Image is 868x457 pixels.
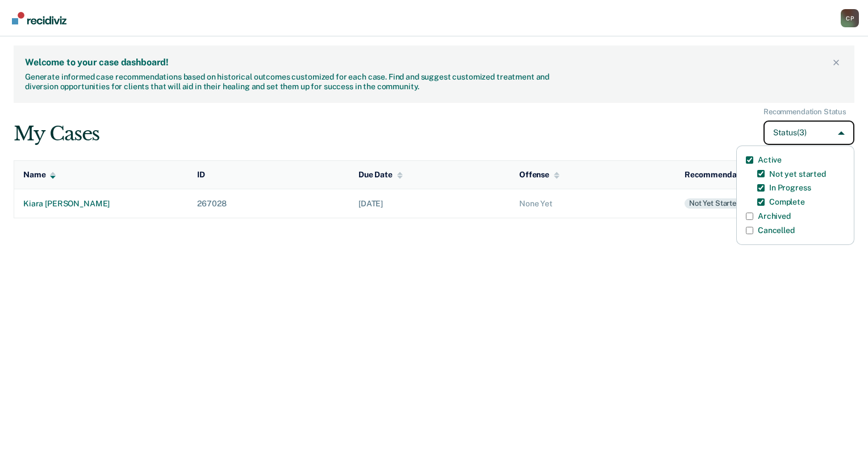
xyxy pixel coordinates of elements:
[685,170,788,180] div: Recommendation Status
[14,122,99,146] div: My Cases
[519,170,560,180] div: Offense
[769,183,811,193] label: In Progress
[758,155,782,165] label: Active
[763,107,846,117] div: Recommendation Status
[23,199,179,209] div: kiara [PERSON_NAME]
[188,189,349,218] td: 267028
[519,199,666,209] div: None Yet
[349,189,510,218] td: [DATE]
[12,12,66,24] img: Recidiviz
[358,170,403,180] div: Due Date
[841,9,859,27] button: Profile dropdown button
[769,169,826,179] label: Not yet started
[685,198,745,209] div: Not yet started
[25,72,553,92] div: Generate informed case recommendations based on historical outcomes customized for each case. Fin...
[841,9,859,27] div: C P
[769,197,805,207] label: Complete
[758,211,791,221] label: Archived
[758,226,795,235] label: Cancelled
[763,121,854,145] button: Status(3)
[25,57,829,68] div: Welcome to your case dashboard!
[23,170,56,180] div: Name
[197,170,205,180] div: ID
